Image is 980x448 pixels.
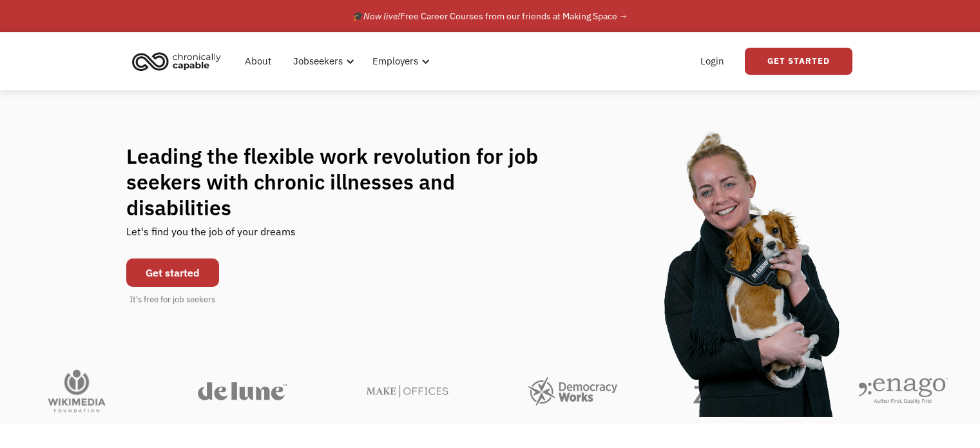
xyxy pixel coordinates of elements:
div: Employers [365,41,434,82]
em: Now live! [363,10,400,22]
div: Jobseekers [285,41,358,82]
div: It's free for job seekers [130,293,215,306]
a: Login [693,41,732,82]
a: home [128,47,231,75]
a: About [237,41,279,82]
div: Employers [372,54,418,69]
div: Jobseekers [293,54,343,69]
a: Get started [126,258,219,287]
div: Let's find you the job of your dreams [126,220,296,252]
img: Chronically Capable logo [128,47,225,75]
h1: Leading the flexible work revolution for job seekers with chronic illnesses and disabilities [126,143,563,220]
a: Get Started [745,48,852,75]
div: 🎓 Free Career Courses from our friends at Making Space → [352,8,628,24]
